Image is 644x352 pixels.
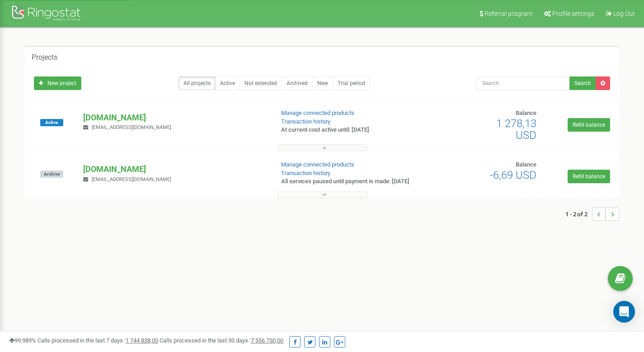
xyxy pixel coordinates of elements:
span: 99,989% [9,337,36,344]
span: -6,69 USD [490,169,536,181]
span: [EMAIL_ADDRESS][DOMAIN_NAME] [92,176,171,182]
a: Archived [282,76,313,90]
a: Transaction history [281,118,330,125]
a: All projects [179,76,216,90]
span: Calls processed in the last 7 days : [38,337,158,344]
span: Archive [40,171,63,178]
a: Not extended [240,76,282,90]
a: New project [34,76,81,90]
input: Search [476,76,570,90]
span: Calls processed in the last 30 days : [160,337,283,344]
span: Log Out [613,10,635,17]
span: Referral program [484,10,532,17]
a: Manage connected products [281,109,354,116]
span: Balance [516,161,536,168]
a: Refill balance [568,170,610,183]
p: [DOMAIN_NAME] [83,163,266,175]
a: Transaction history [281,170,330,176]
span: [EMAIL_ADDRESS][DOMAIN_NAME] [92,124,171,130]
div: Open Intercom Messenger [613,301,635,323]
button: Search [569,76,596,90]
u: 1 744 838,00 [126,337,158,344]
u: 7 556 750,00 [251,337,283,344]
span: 1 278,13 USD [496,117,536,142]
p: All services paused until payment is made: [DATE] [281,177,415,186]
span: 1 - 2 of 2 [565,207,592,221]
a: Trial period [333,76,370,90]
span: Active [40,119,63,126]
p: At current cost active until: [DATE] [281,126,415,134]
a: Manage connected products [281,161,354,168]
a: New [312,76,333,90]
nav: ... [565,198,619,230]
a: Active [215,76,240,90]
h5: Projects [32,53,57,62]
span: Profile settings [552,10,594,17]
a: Refill balance [568,118,610,132]
span: Balance [516,109,536,116]
p: [DOMAIN_NAME] [83,112,266,124]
